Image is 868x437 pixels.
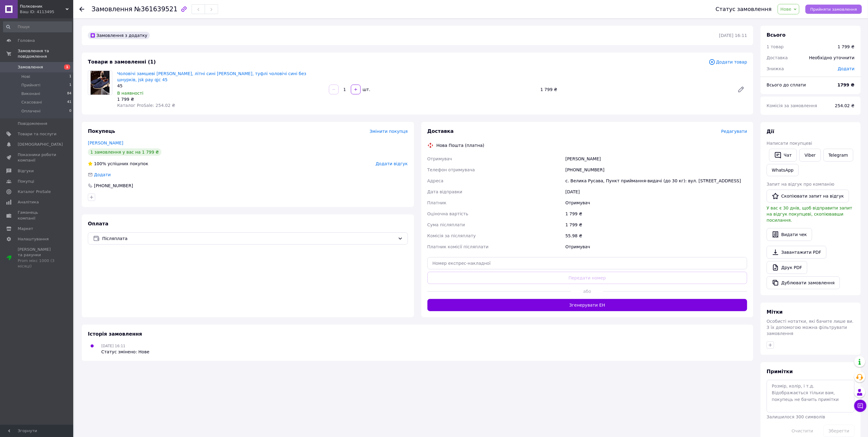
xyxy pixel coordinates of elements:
[94,161,106,166] span: 100%
[21,108,41,114] span: Оплачені
[780,7,791,12] span: Нове
[564,241,748,252] div: Отримувач
[427,244,489,249] span: Платник комісії післяплати
[21,100,42,105] span: Скасовані
[117,71,306,82] a: Чоловічі замшеві [PERSON_NAME], літні сині [PERSON_NAME], туфлі чоловічі сині без шнурків, jsk pa...
[767,44,784,49] span: 1 товар
[88,148,161,156] div: 1 замовлення у вас на 1 799 ₴
[854,400,866,412] button: Чат з покупцем
[117,83,324,89] div: 45
[370,129,408,134] span: Змінити покупця
[427,167,475,172] span: Телефон отримувача
[91,71,110,95] img: Чоловічі замшеві Лофери, літні сині туфлі Лофери, туфлі чоловічі сині без шнурків, jsk pay qjc 45
[767,141,812,146] span: Написати покупцеві
[134,5,178,13] span: №361639521
[767,228,812,241] button: Видати чек
[117,96,324,102] div: 1 799 ₴
[719,33,747,38] time: [DATE] 16:11
[117,91,143,96] span: В наявності
[564,230,748,241] div: 55.98 ₴
[805,51,858,64] div: Необхідно уточнити
[427,128,454,134] span: Доставка
[716,6,772,12] div: Статус замовлення
[376,161,408,166] span: Додати відгук
[88,140,123,145] a: [PERSON_NAME]
[18,168,34,174] span: Відгуки
[767,276,840,289] button: Дублювати замовлення
[88,128,115,134] span: Покупець
[767,261,807,274] a: Друк PDF
[18,258,56,269] div: Prom мікс 1000 (3 місяці)
[21,82,40,88] span: Прийняті
[427,257,747,269] input: Номер експрес-накладної
[564,197,748,208] div: Отримувач
[21,91,40,97] span: Виконані
[117,103,175,108] span: Каталог ProSale: 254.02 ₴
[427,233,476,238] span: Комісія за післяплату
[94,172,111,177] span: Додати
[427,299,747,311] button: Згенерувати ЕН
[769,149,797,162] button: Чат
[88,161,148,167] div: успішних покупок
[18,38,35,43] span: Головна
[767,82,806,87] span: Всього до сплати
[767,182,834,187] span: Запит на відгук про компанію
[21,74,30,79] span: Нові
[18,210,56,221] span: Гаманець компанії
[67,91,71,97] span: 84
[101,344,125,348] span: [DATE] 16:11
[427,222,465,227] span: Сума післяплати
[88,331,142,337] span: Історія замовлення
[79,6,84,12] div: Повернутися назад
[93,183,134,189] div: [PHONE_NUMBER]
[361,86,371,93] div: шт.
[67,100,71,105] span: 41
[767,309,783,315] span: Мітки
[823,149,853,162] a: Telegram
[69,82,71,88] span: 1
[101,349,149,355] div: Статус змінено: Нове
[18,199,39,205] span: Аналітика
[838,66,855,71] span: Додати
[427,200,447,205] span: Платник
[18,226,33,231] span: Маркет
[709,59,747,65] span: Додати товар
[767,103,817,108] span: Комісія за замовлення
[18,48,73,59] span: Замовлення та повідомлення
[564,164,748,175] div: [PHONE_NUMBER]
[767,164,799,176] a: WhatsApp
[564,175,748,186] div: с. Велика Русава, Пункт приймання-видачі (до 30 кг): вул. [STREET_ADDRESS]
[88,32,150,39] div: Замовлення з додатку
[835,103,855,108] span: 254.02 ₴
[767,66,784,71] span: Знижка
[767,414,825,419] span: Залишилося 300 символів
[767,369,793,374] span: Примітки
[427,156,452,161] span: Отримувач
[88,59,156,65] span: Товари в замовленні (1)
[20,9,73,15] div: Ваш ID: 4113495
[767,190,849,202] button: Скопіювати запит на відгук
[18,236,49,242] span: Налаштування
[435,142,486,148] div: Нова Пошта (платна)
[18,131,56,137] span: Товари та послуги
[88,221,108,227] span: Оплата
[427,178,444,183] span: Адреса
[767,129,774,134] span: Дії
[767,206,852,223] span: У вас є 30 днів, щоб відправити запит на відгук покупцеві, скопіювавши посилання.
[102,235,395,242] span: Післяплата
[69,74,71,79] span: 1
[69,108,71,114] span: 0
[799,149,821,162] a: Viber
[18,152,56,163] span: Показники роботи компанії
[767,55,788,60] span: Доставка
[805,5,862,14] button: Прийняти замовлення
[810,7,857,12] span: Прийняти замовлення
[564,219,748,230] div: 1 799 ₴
[18,64,43,70] span: Замовлення
[18,142,63,147] span: [DEMOGRAPHIC_DATA]
[735,83,747,96] a: Редагувати
[571,288,603,294] span: або
[721,129,747,134] span: Редагувати
[767,246,827,259] a: Завантажити PDF
[767,32,786,38] span: Всього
